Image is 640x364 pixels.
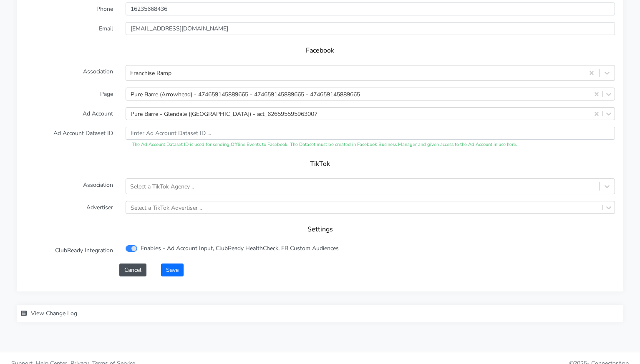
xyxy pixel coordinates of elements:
label: ClubReady Integration [19,244,119,257]
button: Save [161,264,184,276]
div: Select a TikTok Advertiser .. [131,203,202,212]
label: Enables - Ad Account Input, ClubReady HealthCheck, FB Custom Audiences [141,244,339,253]
input: Enter Ad Account Dataset ID ... [126,127,615,140]
label: Ad Account [19,107,119,120]
div: The Ad Account Dataset ID is used for sending Offline Events to Facebook. The Dataset must be cre... [126,141,615,148]
label: Page [19,88,119,100]
label: Association [19,65,119,81]
div: Select a TikTok Agency .. [130,182,194,191]
button: Cancel [119,264,146,276]
label: Advertiser [19,201,119,214]
div: Pure Barre - Glendale ([GEOGRAPHIC_DATA]) - act_626595595963007 [131,109,317,118]
span: View Change Log [31,309,77,317]
h5: Settings [33,226,607,233]
label: Ad Account Dataset ID [19,127,119,148]
label: Phone [19,3,119,15]
div: Franchise Ramp [130,69,171,78]
label: Email [19,22,119,35]
label: Association [19,178,119,194]
input: Enter Email ... [126,22,615,35]
h5: Facebook [33,47,607,55]
div: Pure Barre (Arrowhead) - 474659145889665 - 474659145889665 - 474659145889665 [131,90,360,98]
input: Enter phone ... [126,3,615,15]
h5: TikTok [33,160,607,168]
